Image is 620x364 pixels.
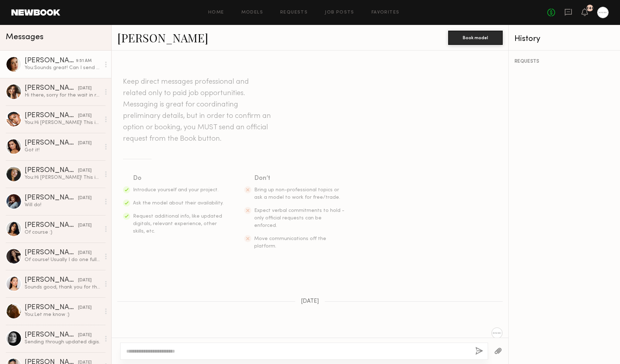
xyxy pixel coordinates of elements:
a: Models [241,10,263,15]
div: Sounds good, thank you for the update! [25,284,101,291]
span: Ask the model about their availability. [133,201,224,206]
div: [PERSON_NAME] [25,112,78,119]
div: [DATE] [78,140,92,147]
a: Requests [280,10,308,15]
div: 9:51 AM [76,58,92,64]
div: [PERSON_NAME] [25,249,78,256]
div: Sending through updated digis. [25,339,101,345]
div: You: Let me know :) [25,311,101,318]
div: Don’t [254,173,345,183]
div: You: Hi [PERSON_NAME]! This is [PERSON_NAME] from Honeydew's marketing team :) We're shooting som... [25,119,101,126]
span: Expect verbal commitments to hold - only official requests can be enforced. [254,208,344,228]
div: [PERSON_NAME] [25,140,78,147]
div: [DATE] [78,113,92,119]
div: [DATE] [78,167,92,174]
div: [DATE] [78,250,92,256]
button: Book model [448,31,503,45]
div: Of course :) [25,229,101,236]
span: Messages [6,33,43,41]
div: [DATE] [78,85,92,92]
div: You: Sounds great! Can I send through an option request or do you need more time to confirm your ... [25,64,101,71]
div: [PERSON_NAME] [25,194,78,202]
div: [DATE] [78,305,92,311]
a: Book model [448,34,503,40]
span: Move communications off the platform. [254,236,326,249]
div: You: Hi [PERSON_NAME]! This is [PERSON_NAME] from Honeydew's marketing team :) We're shooting som... [25,174,101,181]
div: [DATE] [78,222,92,229]
a: [PERSON_NAME] [117,30,208,45]
div: [PERSON_NAME] [25,222,78,229]
div: [PERSON_NAME] [25,85,78,92]
div: History [514,35,614,43]
div: Will do! [25,202,101,208]
div: Hi there, sorry for the wait in replying! Yes, I'm available and interested!! [25,92,101,99]
div: [PERSON_NAME] [25,57,76,64]
div: [PERSON_NAME] [25,304,78,311]
a: Favorites [372,10,400,15]
div: Got it! [25,147,101,154]
span: Introduce yourself and your project. [133,188,219,192]
a: Home [208,10,224,15]
span: [DATE] [301,298,319,305]
div: Of course! Usually I do one full edited video, along with raw footage, and a couple of pictures b... [25,256,101,263]
div: [DATE] [78,277,92,284]
div: [DATE] [78,332,92,339]
a: Job Posts [325,10,354,15]
div: [PERSON_NAME] [25,167,78,174]
div: [PERSON_NAME] [25,332,78,339]
div: 246 [586,6,594,10]
span: Bring up non-professional topics or ask a model to work for free/trade. [254,188,340,200]
header: Keep direct messages professional and related only to paid job opportunities. Messaging is great ... [123,76,273,145]
div: [DATE] [78,195,92,202]
span: Request additional info, like updated digitals, relevant experience, other skills, etc. [133,214,222,234]
div: [PERSON_NAME] [25,277,78,284]
div: Do [133,173,224,183]
div: REQUESTS [514,59,614,64]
